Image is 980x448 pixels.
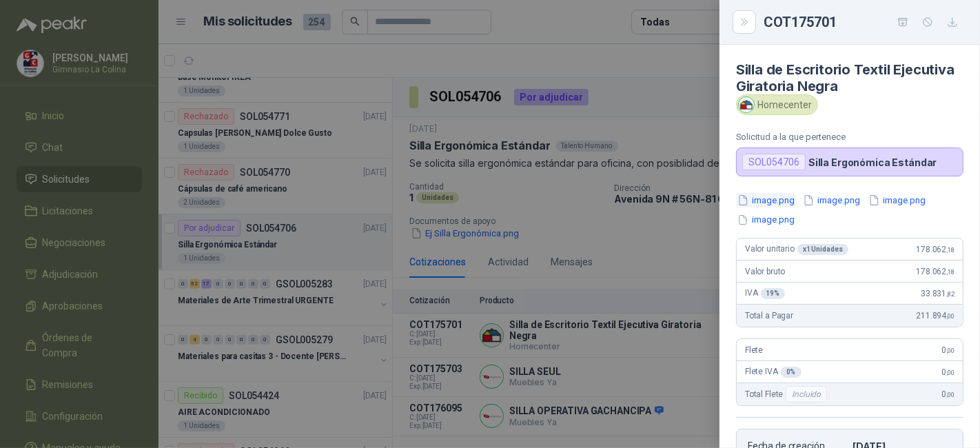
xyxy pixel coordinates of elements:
span: 178.062 [916,267,955,276]
h4: Silla de Escritorio Textil Ejecutiva Giratoria Negra [736,61,963,94]
span: 211.894 [916,311,955,320]
span: 0 [942,389,955,399]
span: 0 [942,367,955,377]
span: 178.062 [916,245,955,254]
button: Close [736,14,753,30]
span: ,00 [946,369,955,376]
span: Flete [745,345,763,355]
button: image.png [802,193,861,207]
span: 33.831 [921,289,955,298]
button: image.png [736,213,796,227]
div: SOL054706 [742,154,806,170]
div: x 1 Unidades [797,244,848,255]
img: Company Logo [739,97,754,112]
span: Valor bruto [745,267,785,276]
p: Silla Ergonómica Estándar [808,156,937,168]
span: Total a Pagar [745,311,793,320]
div: Homecenter [736,94,818,115]
span: ,18 [946,268,955,276]
span: ,82 [946,290,955,298]
span: Total Flete [745,386,830,403]
button: image.png [867,193,927,207]
span: ,18 [946,246,955,254]
div: Incluido [786,386,827,403]
span: 0 [942,345,955,355]
div: COT175701 [764,11,963,33]
span: Valor unitario [745,244,848,255]
span: Flete IVA [745,367,802,378]
button: image.png [736,193,796,207]
span: ,00 [946,312,955,320]
p: Solicitud a la que pertenece [736,132,963,142]
div: 19 % [761,288,786,299]
div: 0 % [781,367,802,378]
span: IVA [745,288,785,299]
span: ,00 [946,347,955,354]
span: ,00 [946,391,955,398]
